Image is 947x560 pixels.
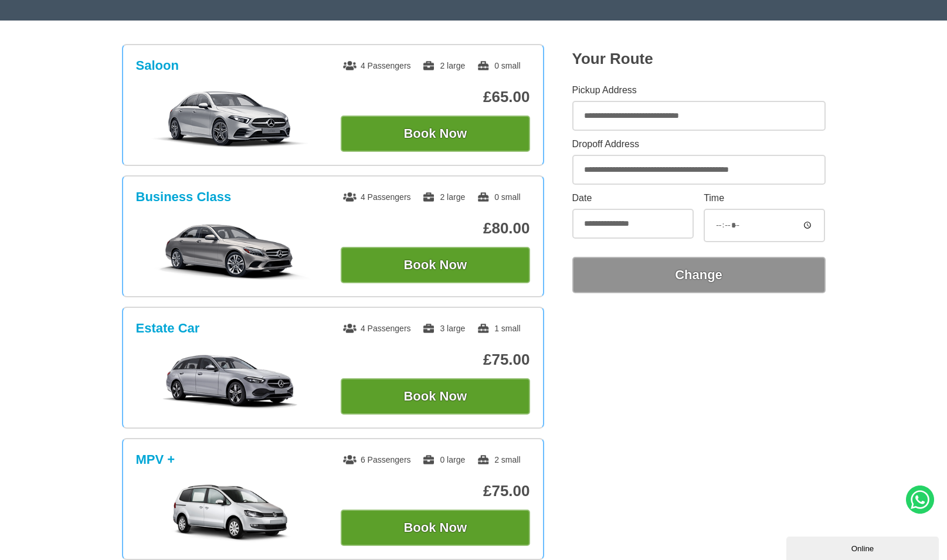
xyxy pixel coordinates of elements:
[343,455,411,464] span: 6 Passengers
[477,455,520,464] span: 2 small
[142,221,318,280] img: Business Class
[136,452,175,467] h3: MPV +
[341,219,530,237] p: £80.00
[341,116,530,152] button: Book Now
[477,192,520,202] span: 0 small
[343,324,411,333] span: 4 Passengers
[142,352,318,411] img: Estate Car
[572,140,826,149] label: Dropoff Address
[572,257,826,293] button: Change
[341,88,530,106] p: £65.00
[422,192,465,202] span: 2 large
[136,189,232,205] h3: Business Class
[572,86,826,95] label: Pickup Address
[422,324,465,333] span: 3 large
[572,50,826,68] h2: Your Route
[704,194,825,203] label: Time
[572,194,694,203] label: Date
[477,324,520,333] span: 1 small
[142,90,318,148] img: Saloon
[343,61,411,70] span: 4 Passengers
[341,351,530,369] p: £75.00
[422,455,465,464] span: 0 large
[341,510,530,546] button: Book Now
[477,61,520,70] span: 0 small
[341,247,530,283] button: Book Now
[142,484,318,542] img: MPV +
[136,58,179,73] h3: Saloon
[786,534,941,560] iframe: chat widget
[343,192,411,202] span: 4 Passengers
[341,378,530,415] button: Book Now
[341,482,530,500] p: £75.00
[422,61,465,70] span: 2 large
[136,321,200,336] h3: Estate Car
